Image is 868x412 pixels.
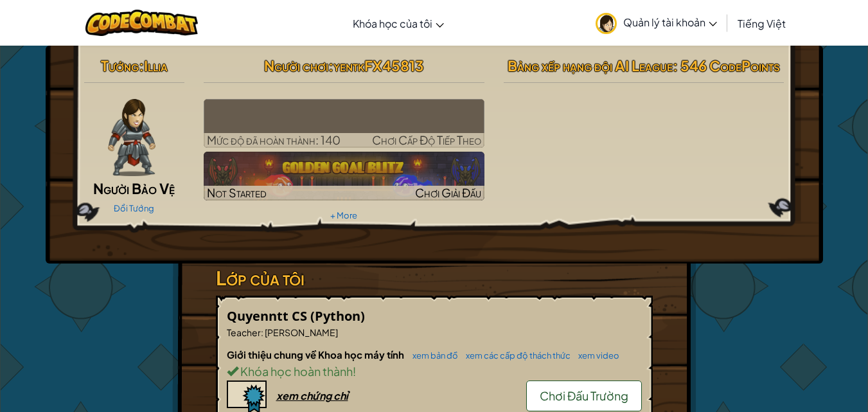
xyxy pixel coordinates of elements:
[264,57,328,75] span: Người chơi
[139,57,144,75] span: :
[328,57,333,75] span: :
[415,185,481,200] span: Chơi Giải Đấu
[310,307,365,325] span: (Python)
[589,3,723,43] a: Quản lý tài khoản
[353,364,356,379] span: !
[623,15,717,29] span: Quản lý tài khoản
[144,57,168,75] span: Illia
[85,10,198,36] img: CodeCombat logo
[227,327,261,338] span: Teacher
[353,17,432,30] span: Khóa học của tôi
[333,57,423,75] span: yentkFX45813
[101,57,139,75] span: Tướng
[204,99,484,148] a: Chơi Cấp Độ Tiếp Theo
[261,327,263,338] span: :
[731,6,792,40] a: Tiếng Việt
[372,132,481,147] span: Chơi Cấp Độ Tiếp Theo
[227,307,310,325] span: Quyenntt CS
[572,350,619,361] a: xem video
[540,388,628,403] span: Chơi Đấu Trường
[93,179,175,197] span: Người Bảo Vệ
[738,17,786,30] span: Tiếng Việt
[114,203,154,213] a: Đổi Tướng
[330,210,357,220] a: + More
[227,348,406,361] span: Giới thiệu chung về Khoa học máy tính
[227,389,348,402] a: xem chứng chỉ
[276,389,348,402] div: xem chứng chỉ
[346,6,450,40] a: Khóa học của tôi
[204,152,484,201] a: Not StartedChơi Giải Đấu
[207,185,267,200] span: Not Started
[673,57,780,75] span: : 546 CodePoints
[216,264,653,292] h3: Lớp của tôi
[108,99,155,176] img: guardian-pose.png
[406,350,458,361] a: xem bản đồ
[238,364,353,379] span: Khóa học hoàn thành
[204,152,484,201] img: Golden Goal
[508,57,673,75] span: Bảng xếp hạng đội AI League
[459,350,571,361] a: xem các cấp độ thách thức
[207,132,341,147] span: Mức độ đã hoàn thành: 140
[263,327,338,338] span: [PERSON_NAME]
[596,13,617,34] img: avatar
